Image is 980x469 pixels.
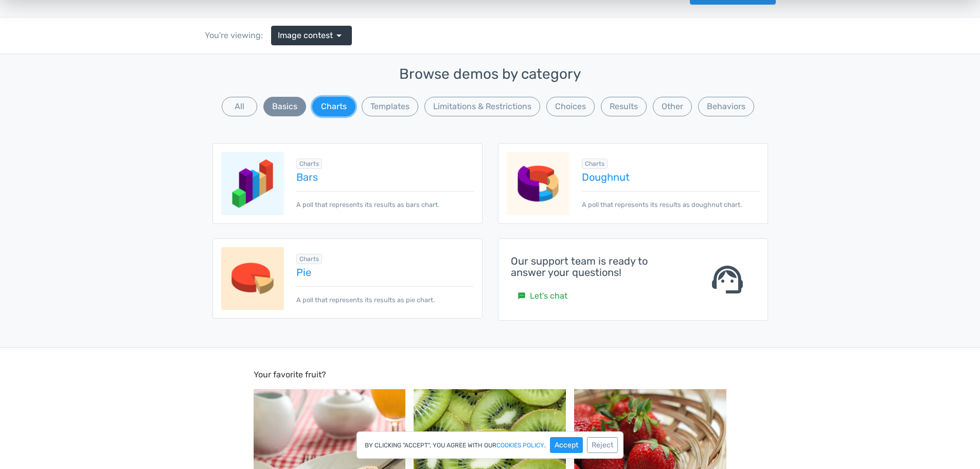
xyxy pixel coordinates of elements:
span: support_agent [709,261,746,298]
a: Pie [296,267,473,278]
span: Browse all in Charts [296,159,322,169]
img: charts-pie.png.webp [221,247,284,310]
button: Results [601,97,647,116]
p: A poll that represents its results as pie chart. [296,286,473,305]
img: cereal-898073_1920-500x500.jpg [254,41,406,194]
span: Browse all in Charts [582,159,608,169]
img: peach-3314679_1920-500x500.jpg [254,228,406,380]
div: You're viewing: [205,29,271,42]
img: strawberry-1180048_1920-500x500.jpg [574,41,726,194]
span: Browse all in Charts [296,254,322,264]
a: cookies policy [496,442,544,448]
span: Banana [276,201,306,211]
a: Doughnut [582,171,759,183]
p: Your favorite fruit? [254,21,727,33]
a: smsLet's chat [511,286,574,306]
button: Choices [546,97,595,116]
span: Strawberry [597,201,640,211]
span: Kiwi [437,201,453,211]
img: fruit-3246127_1920-500x500.jpg [414,41,566,194]
p: A poll that represents its results as doughnut chart. [582,191,759,210]
p: A poll that represents its results as bars chart. [296,191,473,210]
button: Reject [587,437,618,453]
img: charts-doughnut.png.webp [507,152,570,215]
button: All [222,97,257,116]
img: pomegranate-196800_1920-500x500.jpg [574,228,726,380]
div: By clicking "Accept", you agree with our . [357,431,623,459]
button: Behaviors [698,97,754,116]
button: Limitations & Restrictions [424,97,540,116]
button: Charts [312,97,355,116]
span: Image contest [278,29,333,42]
small: sms [518,292,526,300]
button: Other [653,97,692,116]
a: Image contest arrow_drop_down [271,26,352,45]
button: Basics [263,97,306,116]
span: arrow_drop_down [333,29,345,42]
a: Bars [296,171,473,183]
img: apple-1776744_1920-500x500.jpg [414,228,566,380]
h4: Our support team is ready to answer your questions! [511,255,684,278]
button: Accept [550,437,583,453]
button: Templates [362,97,418,116]
h3: Browse demos by category [212,66,768,82]
img: charts-bars.png.webp [221,152,284,215]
